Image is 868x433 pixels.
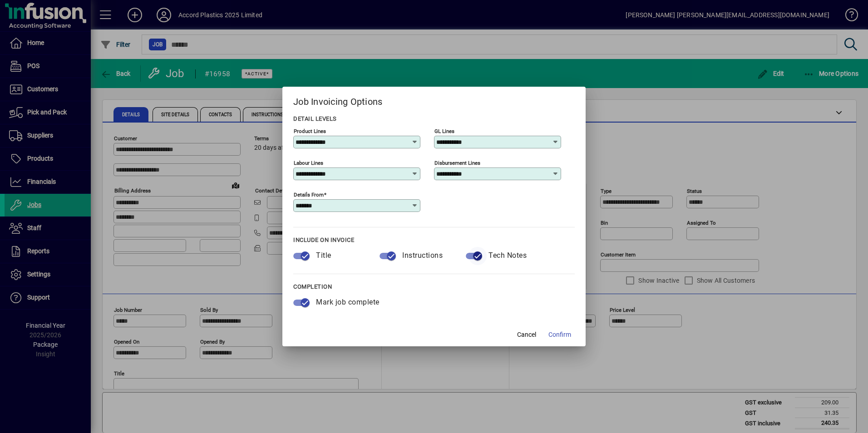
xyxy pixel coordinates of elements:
span: Mark job complete [316,298,380,306]
span: Confirm [548,330,571,340]
mat-label: Disbursement Lines [434,160,480,166]
span: Instructions [402,251,443,260]
button: Cancel [512,326,541,343]
div: COMPLETION [293,281,575,292]
button: Confirm [545,326,575,343]
span: Cancel [517,330,536,340]
mat-label: Product Lines [294,128,326,134]
mat-label: Labour Lines [294,160,323,166]
h2: Job Invoicing Options [282,87,586,113]
span: Tech Notes [488,251,527,260]
span: Title [316,251,331,260]
div: DETAIL LEVELS [293,113,575,124]
div: INCLUDE ON INVOICE [293,235,575,246]
mat-label: Details From [294,192,324,198]
mat-label: GL Lines [434,128,454,134]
